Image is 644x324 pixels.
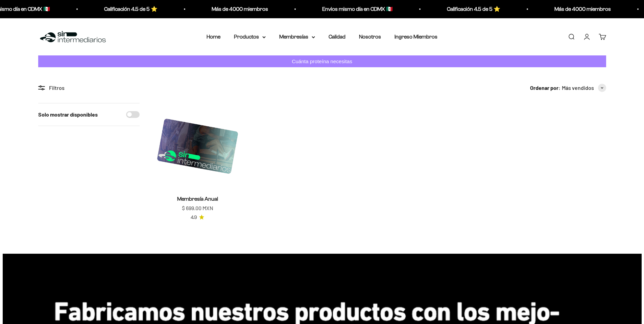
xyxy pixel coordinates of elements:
sale-price: $ 699.00 MXN [182,204,213,213]
summary: Productos [234,32,266,41]
summary: Membresías [279,32,315,41]
a: Home [207,34,220,40]
span: Ordenar por: [530,83,560,92]
div: Filtros [38,83,140,92]
a: Más de 4000 miembros [209,6,265,12]
a: Nosotros [359,34,381,40]
button: Más vendidos [562,83,606,92]
span: Más vendidos [562,83,594,92]
a: Ingreso Miembros [395,34,437,40]
a: Calificación 4.5 de 5 ⭐️ [444,6,498,12]
img: Membresía Anual [156,103,239,186]
span: 4.9 [191,214,197,221]
a: Calificación 4.5 de 5 ⭐️ [101,6,155,12]
a: Calidad [329,34,345,40]
a: Más de 4000 miembros [552,6,608,12]
a: Cuánta proteína necesitas [38,55,606,67]
label: Solo mostrar disponibles [38,110,98,119]
a: Envios mismo día en CDMX 🇲🇽 [319,6,390,12]
a: 4.94.9 de 5.0 estrellas [191,214,204,221]
a: Membresía Anual [177,196,218,202]
p: Cuánta proteína necesitas [290,57,354,66]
